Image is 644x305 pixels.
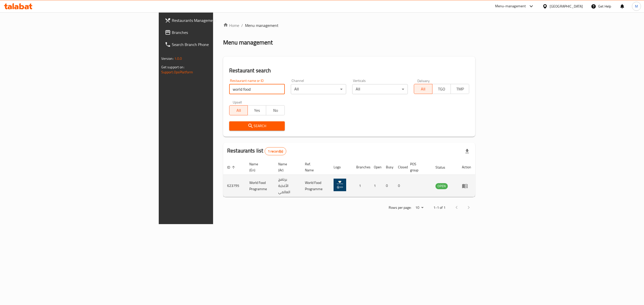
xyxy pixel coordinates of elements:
[161,64,184,70] span: Get support on:
[174,55,182,62] span: 1.0.0
[233,123,281,129] span: Search
[435,164,452,170] span: Status
[229,67,469,74] h2: Restaurant search
[172,29,262,35] span: Branches
[382,160,394,175] th: Busy
[161,26,266,38] a: Branches
[435,183,448,189] div: OPEN
[227,147,286,155] h2: Restaurants list
[414,84,432,94] button: All
[305,161,324,173] span: Ref. Name
[249,161,268,173] span: Name (En)
[161,69,193,75] a: Support.OpsPlatform
[433,205,446,211] p: 1-1 of 1
[495,3,526,9] div: Menu-management
[227,164,237,170] span: ID
[172,41,262,47] span: Search Branch Phone
[461,145,473,157] div: Export file
[274,175,301,197] td: برنامج الأغذية العالمي
[266,105,285,115] button: No
[334,179,346,191] img: World Food Programme
[352,175,370,197] td: 1
[352,160,370,175] th: Branches
[223,22,475,28] nav: breadcrumb
[458,160,475,175] th: Action
[435,183,448,189] span: OPEN
[417,79,430,82] label: Delivery
[394,160,406,175] th: Closed
[231,107,246,114] span: All
[161,55,174,62] span: Version:
[248,105,266,115] button: Yes
[550,4,583,9] div: [GEOGRAPHIC_DATA]
[413,204,425,212] div: Rows per page:
[223,160,475,197] table: enhanced table
[462,183,471,189] div: Menu
[229,84,285,94] input: Search for restaurant name or ID..
[389,205,411,211] p: Rows per page:
[265,149,286,154] span: 1 record(s)
[229,105,248,115] button: All
[330,160,352,175] th: Logo
[291,84,346,94] div: All
[453,85,467,93] span: TMP
[229,121,285,131] button: Search
[451,84,469,94] button: TMP
[161,38,266,50] a: Search Branch Phone
[265,147,287,155] div: Total records count
[352,84,408,94] div: All
[410,161,425,173] span: POS group
[382,175,394,197] td: 0
[635,4,638,9] span: M
[416,85,430,93] span: All
[301,175,330,197] td: World Food Programme
[172,17,262,23] span: Restaurants Management
[432,84,451,94] button: TGO
[268,107,283,114] span: No
[278,161,295,173] span: Name (Ar)
[370,160,382,175] th: Open
[434,85,449,93] span: TGO
[370,175,382,197] td: 1
[161,14,266,26] a: Restaurants Management
[394,175,406,197] td: 0
[233,100,242,104] label: Upsell
[250,107,264,114] span: Yes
